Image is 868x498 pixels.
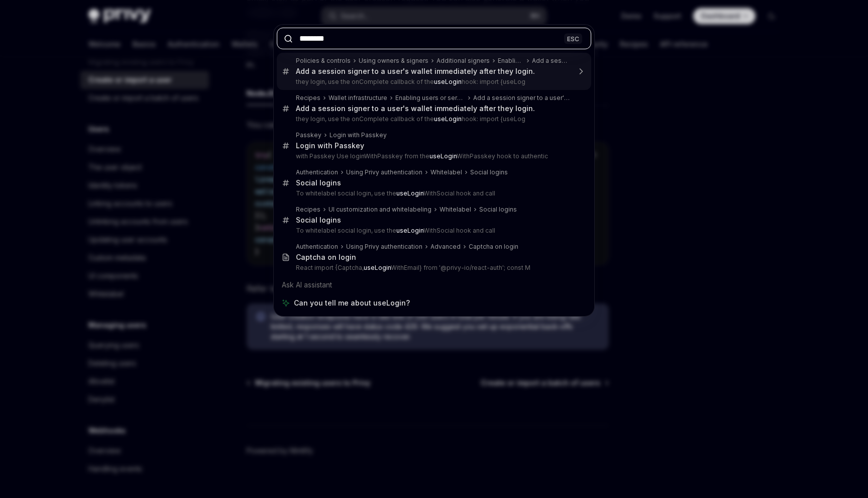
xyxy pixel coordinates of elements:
div: Wallet infrastructure [329,94,387,102]
div: Using Privy authentication [346,243,422,251]
p: they login, use the onComplete callback of the hook: import {useLog [296,78,570,86]
p: To whitelabel social login, use the WithSocial hook and call [296,227,570,235]
p: To whitelabel social login, use the WithSocial hook and call [296,189,570,197]
p: they login, use the onComplete callback of the hook: import {useLog [296,115,570,123]
div: Enabling users or servers to execute transactions [395,94,465,102]
div: Social logins [479,206,517,214]
div: Using owners & signers [359,57,428,65]
div: Login with Passkey [296,141,364,150]
div: Authentication [296,243,338,251]
div: Using Privy authentication [346,168,422,176]
b: useLogin [364,264,391,271]
p: with Passkey Use loginWithPasskey from the WithPasskey hook to authentic [296,152,570,160]
div: Recipes [296,206,320,214]
div: Additional signers [437,57,490,65]
div: Whitelabel [440,206,471,214]
div: Passkey [296,131,321,139]
b: useLogin [434,78,462,85]
b: useLogin [396,227,423,234]
div: Login with Passkey [330,131,387,139]
div: Policies & controls [296,57,351,65]
b: useLogin [434,115,462,123]
div: Advanced [430,243,461,251]
div: Captcha on login [469,243,518,251]
div: Social logins [296,178,341,187]
p: React import {Captcha, WithEmail} from '@privy-io/react-auth'; const M [296,264,570,272]
div: Add a session signer to a user's wallet immediately after they login. [296,67,535,76]
div: Authentication [296,168,338,176]
div: Whitelabel [430,168,462,176]
div: Add a session signer to a user's wallet immediately after they login. [473,94,570,102]
div: Ask AI assistant [277,276,591,294]
div: UI customization and whitelabeling [329,206,431,214]
div: Recipes [296,94,320,102]
div: Social logins [470,168,508,176]
b: useLogin [396,189,423,197]
div: Captcha on login [296,253,356,262]
div: Social logins [296,216,341,225]
span: Can you tell me about useLogin? [294,298,410,308]
div: Add a session signer to a user's wallet immediately after they login. [532,57,570,65]
div: Add a session signer to a user's wallet immediately after they login. [296,104,535,113]
b: useLogin [429,152,457,160]
div: Enabling users or servers to execute transactions [498,57,524,65]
